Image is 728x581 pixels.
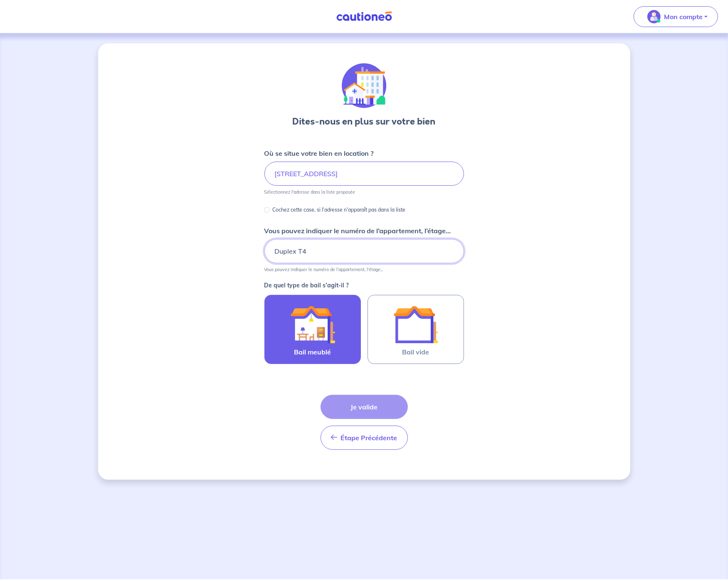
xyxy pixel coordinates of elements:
p: Cochez cette case, si l'adresse n'apparaît pas dans la liste [273,205,406,215]
span: Bail meublé [294,347,331,357]
img: illu_empty_lease.svg [393,302,438,347]
img: Cautioneo [333,11,395,22]
p: Vous pouvez indiquer le numéro de l’appartement, l’étage... [264,267,383,272]
p: De quel type de bail s’agit-il ? [264,282,464,288]
input: 2 rue de paris, 59000 lille [264,162,464,186]
button: Étape Précédente [321,426,408,450]
h3: Dites-nous en plus sur votre bien [293,115,436,128]
input: Appartement 2 [264,239,464,263]
span: Étape Précédente [341,434,397,442]
img: illu_houses.svg [342,63,387,108]
p: Où se situe votre bien en location ? [264,148,374,158]
img: illu_furnished_lease.svg [290,302,335,347]
button: illu_account_valid_menu.svgMon compte [634,6,718,27]
p: Sélectionnez l'adresse dans la liste proposée [264,189,355,195]
img: illu_account_valid_menu.svg [647,10,661,23]
span: Bail vide [402,347,429,357]
p: Vous pouvez indiquer le numéro de l’appartement, l’étage... [264,226,451,236]
p: Mon compte [664,12,703,22]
